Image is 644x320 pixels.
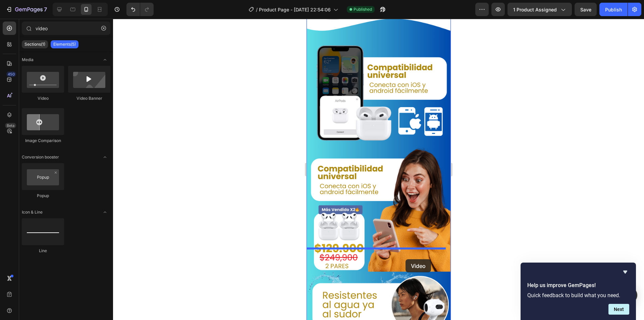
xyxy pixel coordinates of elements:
span: Product Page - [DATE] 22:54:06 [259,6,331,13]
button: Save [575,3,597,16]
div: Line [22,248,64,254]
p: Elements(5) [53,42,76,47]
span: / [256,6,258,13]
span: 1 product assigned [513,6,557,13]
div: Video Banner [68,95,110,101]
input: Search Sections & Elements [22,21,110,35]
button: 7 [3,3,50,16]
div: Popup [22,193,64,199]
div: Publish [605,6,622,13]
div: Beta [5,123,16,128]
button: Next question [608,304,629,315]
p: 7 [44,5,47,13]
h2: Help us improve GemPages! [527,281,629,289]
span: Save [580,7,591,12]
button: Publish [599,3,628,16]
p: Sections(1) [24,42,45,47]
div: Undo/Redo [126,3,154,16]
div: Image Comparison [22,138,64,144]
button: 1 product assigned [507,3,572,16]
button: Hide survey [621,268,629,276]
iframe: Design area [307,19,451,320]
p: Quick feedback to build what you need. [527,292,629,299]
span: Toggle open [100,54,110,65]
div: 450 [6,72,16,77]
span: Media [22,57,34,63]
span: Icon & Line [22,209,43,215]
div: Video [22,95,64,101]
span: Published [354,6,372,12]
div: Help us improve GemPages! [527,268,629,315]
span: Toggle open [100,152,110,163]
span: Toggle open [100,207,110,218]
span: Conversion booster [22,154,59,160]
